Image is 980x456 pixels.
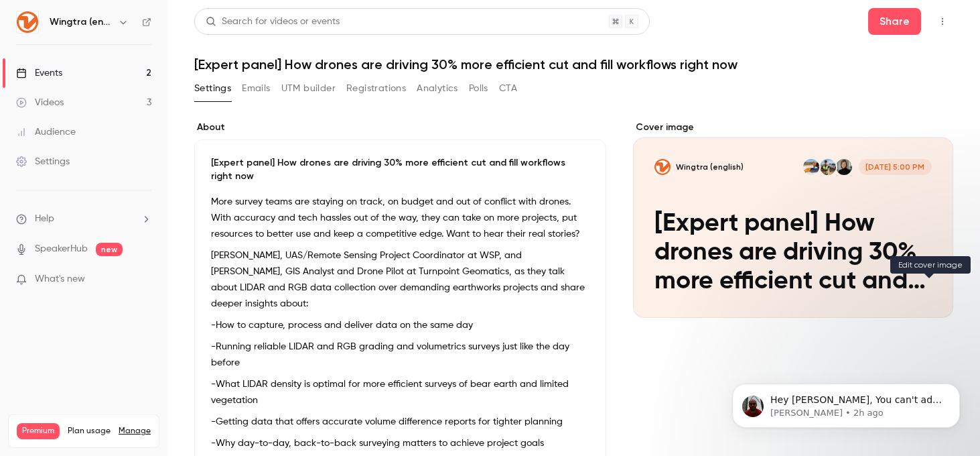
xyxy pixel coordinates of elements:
[281,78,336,99] button: UTM builder
[211,339,589,371] p: -Running reliable LIDAR and RGB grading and volumetrics surveys just like the day before
[417,78,458,99] button: Analytics
[35,212,54,226] span: Help
[35,242,88,256] a: SpeakerHub
[211,376,589,408] p: -What LIDAR density is optimal for more efficient surveys of bear earth and limited vegetation
[194,56,953,72] h1: [Expert panel] How drones are driving 30% more efficient cut and fill workflows right now
[868,8,921,35] button: Share
[712,355,980,449] iframe: Intercom notifications message
[16,155,70,168] div: Settings
[469,78,488,99] button: Polls
[499,78,517,99] button: CTA
[211,156,589,183] p: [Expert panel] How drones are driving 30% more efficient cut and fill workflows right now
[211,194,589,242] p: More survey teams are staying on track, on budget and out of conflict with drones. With accuracy ...
[35,272,85,286] span: What's new
[119,426,151,437] a: Manage
[16,125,76,139] div: Audience
[16,212,151,226] li: help-dropdown-opener
[211,435,589,451] p: -Why day-to-day, back-to-back surveying matters to achieve project goals
[633,121,953,134] label: Cover image
[633,121,953,318] section: Cover image
[16,66,62,80] div: Events
[194,78,231,99] button: Settings
[242,78,270,99] button: Emails
[211,247,589,312] p: [PERSON_NAME], UAS/Remote Sensing Project Coordinator at WSP, and [PERSON_NAME], GIS Analyst and ...
[17,423,60,439] span: Premium
[206,15,340,29] div: Search for videos or events
[68,426,111,437] span: Plan usage
[211,414,589,430] p: -Getting data that offers accurate volume difference reports for tighter planning
[17,11,38,33] img: Wingtra (english)
[96,243,123,256] span: new
[50,15,113,29] h6: Wingtra (english)
[16,96,64,109] div: Videos
[346,78,406,99] button: Registrations
[194,121,606,134] label: About
[211,317,589,333] p: -How to capture, process and deliver data on the same day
